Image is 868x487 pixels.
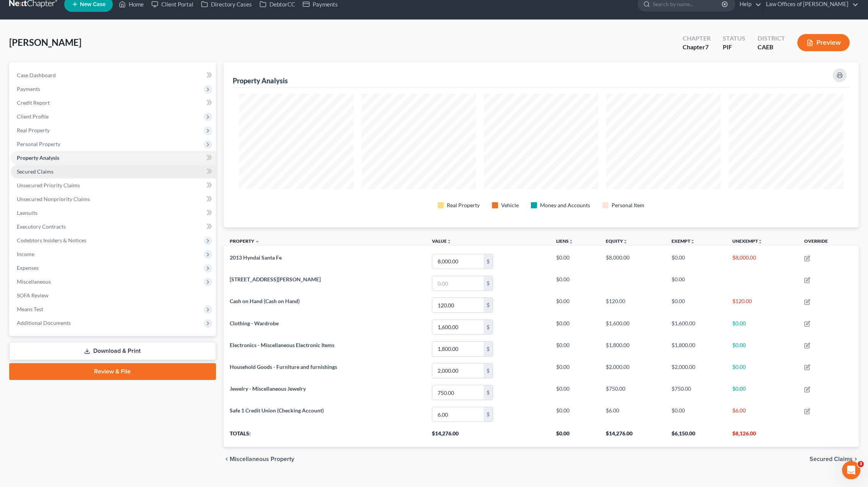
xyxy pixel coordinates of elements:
td: $0.00 [550,360,600,381]
td: $1,600.00 [665,316,726,338]
span: 3 [858,461,864,467]
button: Preview [797,34,850,51]
a: Unexemptunfold_more [732,238,763,244]
span: Executory Contracts [17,223,66,230]
a: Secured Claims [11,165,216,179]
td: $0.00 [726,316,798,338]
button: chevron_left Miscellaneous Property [224,456,294,462]
span: Unsecured Priority Claims [17,182,80,188]
a: Liensunfold_more [556,238,573,244]
input: 0.00 [432,385,483,400]
td: $0.00 [665,294,726,316]
td: $120.00 [726,294,798,316]
td: $0.00 [726,360,798,381]
span: [PERSON_NAME] [9,37,81,48]
td: $0.00 [550,316,600,338]
i: expand_less [255,239,260,244]
span: Property Analysis [17,154,59,161]
td: $0.00 [550,338,600,360]
td: $0.00 [665,404,726,425]
input: 0.00 [432,276,483,291]
i: unfold_more [447,239,451,244]
div: Real Property [447,201,480,209]
td: $750.00 [600,381,665,403]
th: $6,150.00 [665,425,726,447]
td: $0.00 [726,381,798,403]
td: $8,000.00 [600,250,665,272]
span: Miscellaneous Property [230,456,294,462]
input: 0.00 [432,407,483,422]
div: Chapter [683,34,711,43]
div: $ [483,342,493,356]
div: $ [483,298,493,312]
span: [STREET_ADDRESS][PERSON_NAME] [230,276,321,282]
i: unfold_more [569,239,573,244]
div: Money and Accounts [540,201,590,209]
input: 0.00 [432,254,483,269]
td: $6.00 [726,404,798,425]
span: Electronics - Miscellaneous Electronic Items [230,342,334,348]
div: District [758,34,785,43]
span: Means Test [17,306,43,312]
th: $14,276.00 [426,425,550,447]
a: Property Analysis [11,151,216,165]
span: Credit Report [17,99,50,106]
div: $ [483,254,493,269]
th: Totals: [224,425,426,447]
a: Equityunfold_more [606,238,628,244]
div: Personal Item [612,201,644,209]
span: Codebtors Insiders & Notices [17,237,86,243]
a: Unsecured Nonpriority Claims [11,192,216,206]
td: $6.00 [600,404,665,425]
td: $2,000.00 [665,360,726,381]
div: $ [483,276,493,291]
span: Lawsuits [17,209,37,216]
td: $0.00 [550,273,600,294]
div: $ [483,364,493,378]
td: $1,800.00 [600,338,665,360]
span: Income [17,251,34,257]
td: $2,000.00 [600,360,665,381]
input: 0.00 [432,298,483,312]
span: SOFA Review [17,292,49,299]
a: Unsecured Priority Claims [11,179,216,192]
div: $ [483,385,493,400]
td: $0.00 [665,250,726,272]
th: $0.00 [550,425,600,447]
td: $0.00 [550,294,600,316]
span: Secured Claims [810,456,853,462]
span: Jewelry - Miscellaneous Jewelry [230,385,306,392]
td: $0.00 [550,381,600,403]
span: Real Property [17,127,50,133]
span: Personal Property [17,141,60,147]
div: CAEB [758,43,785,52]
a: Executory Contracts [11,220,216,234]
span: Additional Documents [17,320,71,326]
button: Secured Claims chevron_right [810,456,859,462]
th: Override [798,234,859,251]
span: Unsecured Nonpriority Claims [17,196,90,202]
i: unfold_more [758,239,763,244]
span: Cash on Hand (Cash on Hand) [230,298,300,304]
a: Exemptunfold_more [672,238,695,244]
div: Status [723,34,745,43]
span: Safe 1 Credit Union (Checking Account) [230,407,324,414]
span: 7 [705,43,709,50]
a: Credit Report [11,96,216,110]
a: Lawsuits [11,206,216,220]
span: Case Dashboard [17,72,56,78]
td: $750.00 [665,381,726,403]
span: 2013 Hyndai Santa Fe [230,254,282,261]
td: $0.00 [665,273,726,294]
td: $8,000.00 [726,250,798,272]
a: SOFA Review [11,289,216,302]
div: Chapter [683,43,711,52]
a: Download & Print [9,342,216,360]
span: Miscellaneous [17,278,51,285]
div: PIF [723,43,745,52]
td: $0.00 [726,338,798,360]
span: Secured Claims [17,168,54,175]
i: chevron_right [853,456,859,462]
i: chevron_left [224,456,230,462]
iframe: Intercom live chat [842,461,860,479]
